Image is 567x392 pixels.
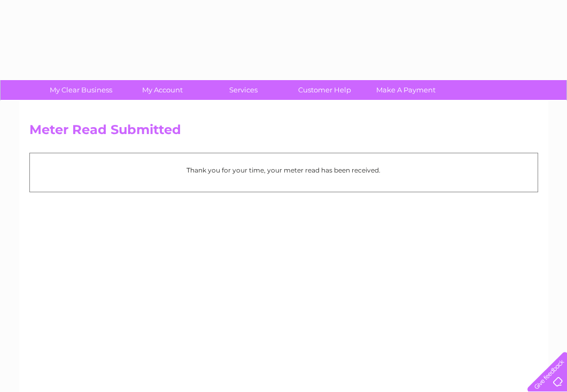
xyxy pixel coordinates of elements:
[362,80,450,100] a: Make A Payment
[199,80,288,100] a: Services
[37,80,125,100] a: My Clear Business
[118,80,206,100] a: My Account
[281,80,369,100] a: Customer Help
[29,122,538,143] h2: Meter Read Submitted
[35,165,532,175] p: Thank you for your time, your meter read has been received.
